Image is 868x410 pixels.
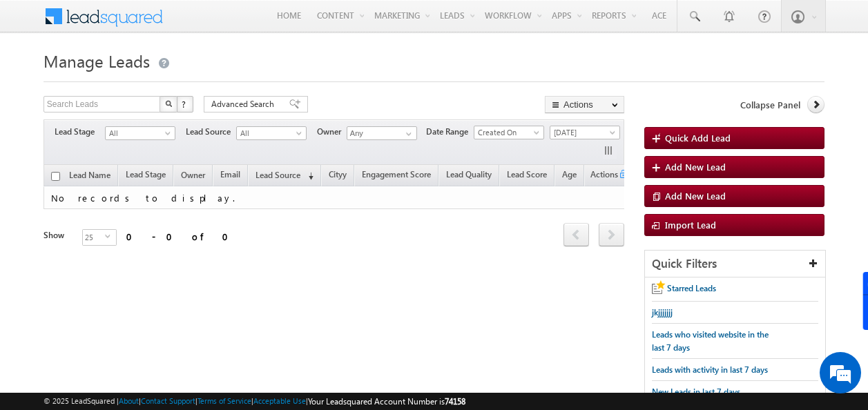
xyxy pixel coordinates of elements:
span: select [105,233,116,240]
span: 74158 [445,396,465,407]
a: next [599,224,624,246]
span: 25 [83,230,105,245]
span: Created On [474,126,540,139]
a: Lead Name [62,168,117,186]
td: No records to display. [44,186,633,209]
a: Acceptable Use [253,396,306,405]
span: Actions [585,167,618,185]
a: Lead Score [500,167,554,185]
input: Type to Search [347,126,417,140]
span: Engagement Score [362,169,431,179]
div: Quick Filters [645,251,825,277]
span: Date Range [426,126,474,138]
span: Lead Quality [446,169,492,179]
a: Show All Items [398,127,416,141]
button: Actions [545,96,624,113]
a: Engagement Score [355,167,438,185]
input: Check all records [51,172,60,181]
a: prev [563,224,589,246]
span: Owner [181,170,205,180]
span: (sorted descending) [302,170,314,182]
span: Starred Leads [667,283,716,293]
a: Cityy [322,167,354,185]
a: [DATE] [550,126,620,139]
span: jkjjjjjjj [652,307,673,318]
span: Add New Lead [665,161,726,173]
a: Lead Quality [439,167,499,185]
span: Collapse Panel [740,99,800,111]
a: Terms of Service [197,396,251,405]
span: All [237,127,302,139]
span: Lead Stage [55,126,105,138]
span: next [599,223,624,246]
div: 0 - 0 of 0 [126,228,237,244]
span: prev [563,223,589,246]
span: Owner [317,126,347,138]
span: © 2025 LeadSquared | | | | | [44,395,465,408]
span: All [106,127,171,139]
button: ? [177,96,193,113]
span: Lead Stage [126,169,166,179]
a: Email [213,167,247,185]
span: Lead Source [186,126,236,138]
span: Advanced Search [211,98,278,110]
a: All [236,126,307,140]
span: Lead Score [507,169,547,179]
img: Search [165,100,172,107]
span: Your Leadsquared Account Number is [308,396,465,407]
a: All [105,126,175,140]
span: Age [562,169,577,179]
span: Lead Source [255,170,300,180]
span: Add New Lead [665,190,726,202]
span: Quick Add Lead [665,132,731,144]
div: Show [44,229,71,242]
a: Lead Stage [119,167,173,185]
span: [DATE] [550,126,616,139]
span: Email [220,169,240,179]
a: Age [555,167,584,185]
span: Import Lead [665,219,716,231]
a: Lead Source (sorted descending) [249,167,320,185]
span: New Leads in last 7 days [652,387,740,397]
a: About [119,396,139,405]
span: Cityy [329,169,347,179]
span: Leads with activity in last 7 days [652,364,768,375]
span: Leads who visited website in the last 7 days [652,329,769,353]
span: ? [182,98,188,110]
span: Manage Leads [44,50,150,72]
a: Created On [474,126,544,139]
a: Contact Support [141,396,195,405]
